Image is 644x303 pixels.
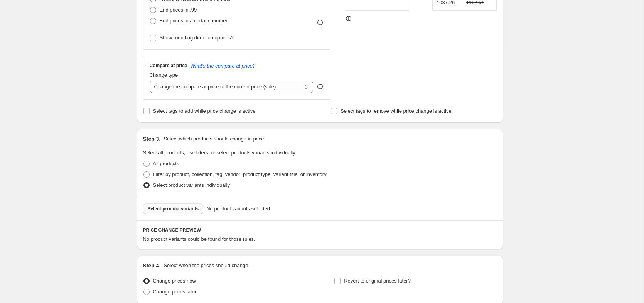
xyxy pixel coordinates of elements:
[206,205,270,213] span: No product variants selected
[153,182,230,188] span: Select product variants individually
[148,206,199,212] span: Select product variants
[153,289,197,295] span: Change prices later
[153,161,179,166] span: All products
[164,135,264,143] p: Select which products should change in price
[160,18,228,24] span: End prices in a certain number
[150,63,187,69] h3: Compare at price
[160,35,234,41] span: Show rounding direction options?
[143,150,295,156] span: Select all products, use filters, or select products variants individually
[164,262,248,269] p: Select when the prices should change
[143,236,255,242] span: No product variants could be found for those rules.
[143,135,161,143] h2: Step 3.
[316,83,324,90] div: help
[153,108,256,114] span: Select tags to add while price change is active
[143,262,161,269] h2: Step 4.
[153,171,327,177] span: Filter by product, collection, tag, vendor, product type, variant title, or inventory
[341,108,452,114] span: Select tags to remove while price change is active
[153,278,196,284] span: Change prices now
[143,203,204,214] button: Select product variants
[191,63,256,69] button: What's the compare at price?
[150,72,178,78] span: Change type
[143,227,497,233] h6: PRICE CHANGE PREVIEW
[344,278,411,284] span: Revert to original prices later?
[160,7,197,13] span: End prices in .99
